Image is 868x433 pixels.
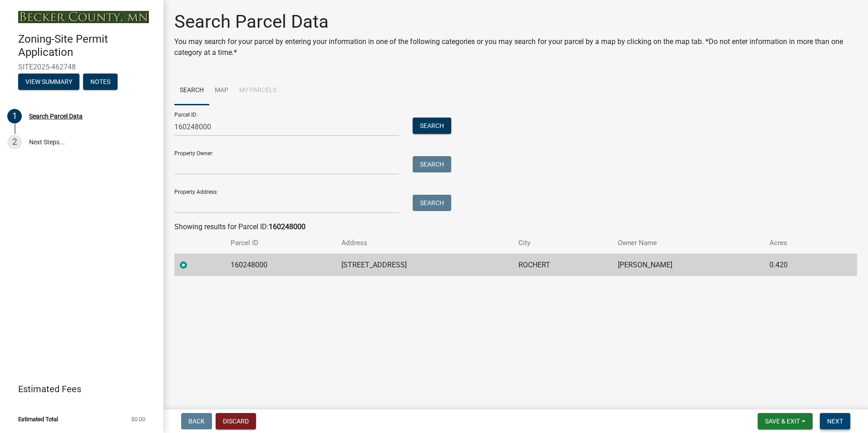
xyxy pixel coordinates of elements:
span: $0.00 [131,416,145,422]
button: Discard [216,413,256,429]
span: Estimated Total [18,416,58,422]
button: Back [181,413,212,429]
wm-modal-confirm: Notes [83,79,118,86]
th: City [513,232,612,254]
a: Map [209,76,234,105]
td: [STREET_ADDRESS] [336,254,513,276]
h1: Search Parcel Data [174,11,857,33]
span: Back [188,418,205,425]
img: Becker County, Minnesota [18,11,149,23]
div: Showing results for Parcel ID: [174,221,857,232]
span: SITE2025-462748 [18,63,145,71]
wm-modal-confirm: Summary [18,79,79,86]
strong: 160248000 [269,222,306,231]
button: Search [413,156,451,172]
td: 0.420 [764,254,832,276]
div: Search Parcel Data [29,113,83,119]
div: 2 [7,135,22,149]
th: Parcel ID [225,232,336,254]
button: Next [820,413,850,429]
span: Save & Exit [765,418,800,425]
div: 1 [7,109,22,123]
td: 160248000 [225,254,336,276]
button: Save & Exit [758,413,813,429]
th: Owner Name [612,232,764,254]
p: You may search for your parcel by entering your information in one of the following categories or... [174,36,857,58]
button: Search [413,195,451,211]
button: View Summary [18,74,79,90]
a: Estimated Fees [7,380,149,398]
th: Acres [764,232,832,254]
button: Search [413,118,451,134]
td: ROCHERT [513,254,612,276]
th: Address [336,232,513,254]
button: Notes [83,74,118,90]
td: [PERSON_NAME] [612,254,764,276]
a: Search [174,76,209,105]
h4: Zoning-Site Permit Application [18,33,156,59]
span: Next [827,418,843,425]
